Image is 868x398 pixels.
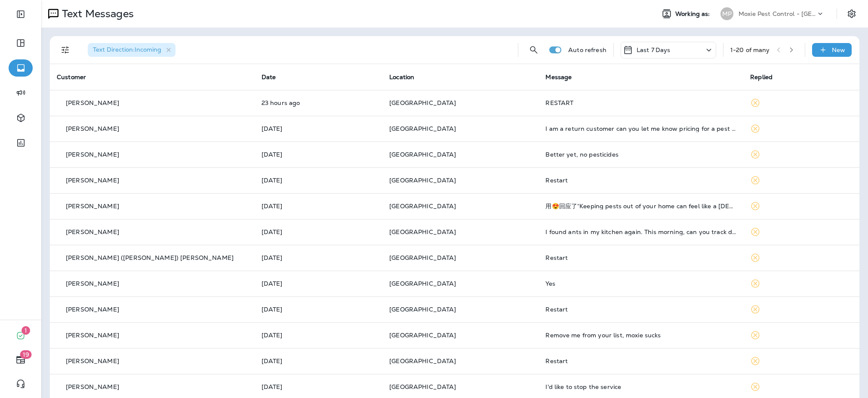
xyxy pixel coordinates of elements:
span: [GEOGRAPHIC_DATA] [389,357,456,365]
p: [PERSON_NAME] ([PERSON_NAME]) [PERSON_NAME] [66,254,234,261]
p: Text Messages [58,7,134,20]
p: [PERSON_NAME] [66,228,119,235]
span: [GEOGRAPHIC_DATA] [389,228,456,236]
p: [PERSON_NAME] [66,203,119,210]
p: [PERSON_NAME] [66,383,119,390]
div: Yes [545,280,736,287]
div: 1 - 20 of many [730,46,770,53]
p: Sep 12, 2025 01:15 PM [262,177,376,184]
p: New [832,46,845,53]
div: Better yet, no pesticides [545,151,736,158]
p: [PERSON_NAME] [66,306,119,313]
button: Search Messages [525,41,542,59]
span: Text Direction : Incoming [93,46,161,53]
div: I found ants in my kitchen again. This morning, can you track down the ant? Hill, somewhere. And ... [545,228,736,235]
p: [PERSON_NAME] [66,332,119,339]
span: 1 [22,326,30,335]
button: 19 [9,351,33,368]
p: Auto refresh [568,46,606,53]
span: [GEOGRAPHIC_DATA] [389,305,456,313]
span: Customer [57,73,86,81]
p: [PERSON_NAME] [66,99,119,106]
p: Sep 11, 2025 11:33 AM [262,306,376,313]
p: Sep 11, 2025 10:59 AM [262,358,376,364]
span: Working as: [675,10,712,18]
div: Remove me from your list, moxie sucks [545,332,736,339]
button: Filters [57,41,74,59]
p: [PERSON_NAME] [66,280,119,287]
div: Text Direction:Incoming [88,43,175,57]
p: [PERSON_NAME] [66,177,119,184]
div: I am a return customer can you let me know pricing for a pest control service? [545,125,736,132]
button: 1 [9,327,33,344]
div: 用😍回应了“Keeping pests out of your home can feel like a full-time job, but it doesn't have to be you... [545,203,736,210]
div: MP [720,7,733,20]
p: Sep 12, 2025 07:00 PM [262,151,376,158]
div: Restart [545,306,736,313]
span: [GEOGRAPHIC_DATA] [389,151,456,158]
span: [GEOGRAPHIC_DATA] [389,383,456,391]
p: Sep 11, 2025 12:00 PM [262,280,376,287]
span: Date [262,73,276,81]
div: I'd like to stop the service [545,383,736,390]
p: Sep 11, 2025 04:58 PM [262,228,376,235]
span: [GEOGRAPHIC_DATA] [389,125,456,133]
p: Sep 11, 2025 03:11 PM [262,254,376,261]
div: RESTART [545,99,736,106]
p: [PERSON_NAME] [66,151,119,158]
span: [GEOGRAPHIC_DATA] [389,254,456,262]
p: Sep 14, 2025 11:34 AM [262,99,376,106]
span: Message [545,73,572,81]
p: Last 7 Days [637,46,671,53]
p: Sep 12, 2025 06:35 AM [262,203,376,210]
span: [GEOGRAPHIC_DATA] [389,202,456,210]
span: Location [389,73,414,81]
span: Replied [750,73,773,81]
p: [PERSON_NAME] [66,125,119,132]
button: Settings [844,6,859,22]
span: [GEOGRAPHIC_DATA] [389,280,456,287]
p: Sep 11, 2025 10:55 AM [262,383,376,390]
div: Restart [545,254,736,261]
p: [PERSON_NAME] [66,358,119,364]
span: [GEOGRAPHIC_DATA] [389,331,456,339]
p: Sep 11, 2025 11:03 AM [262,332,376,339]
button: Expand Sidebar [9,6,33,23]
span: [GEOGRAPHIC_DATA] [389,176,456,184]
p: Sep 12, 2025 10:55 PM [262,125,376,132]
div: Restart [545,177,736,184]
p: Moxie Pest Control - [GEOGRAPHIC_DATA] [739,10,816,17]
span: 19 [20,350,32,359]
span: [GEOGRAPHIC_DATA] [389,99,456,107]
div: Restart [545,358,736,364]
